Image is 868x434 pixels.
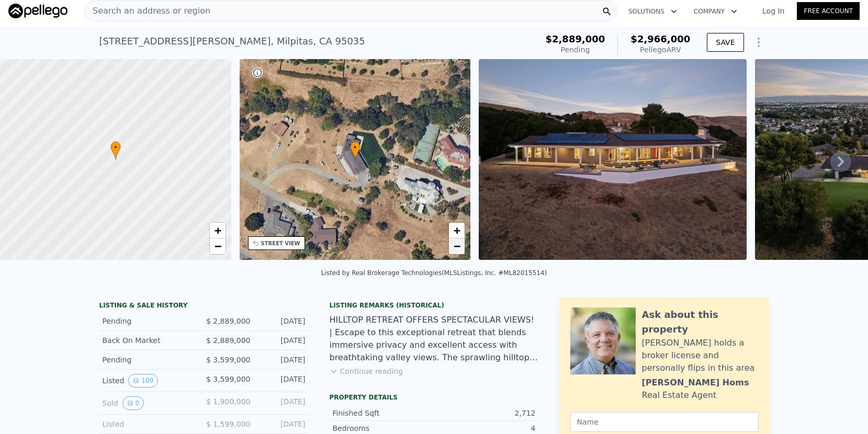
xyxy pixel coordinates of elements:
[8,4,67,18] img: Pellego
[103,374,196,387] div: Listed
[570,412,759,432] input: Name
[110,143,121,152] span: •
[206,420,251,428] span: $ 1,599,000
[259,396,306,410] div: [DATE]
[350,143,360,152] span: •
[479,59,747,260] img: Sale: 167211368 Parcel: 30970272
[449,238,465,254] a: Zoom out
[330,314,539,364] div: HILLTOP RETREAT OFFERS SPECTACULAR VIEWS! | Escape to this exceptional retreat that blends immers...
[103,316,196,326] div: Pending
[210,238,226,254] a: Zoom out
[330,301,539,310] div: Listing Remarks (Historical)
[259,316,306,326] div: [DATE]
[545,44,605,55] div: Pending
[84,5,210,17] span: Search an address or region
[449,223,465,238] a: Zoom in
[454,224,460,237] span: +
[99,301,309,312] div: LISTING & SALE HISTORY
[620,2,685,21] button: Solutions
[630,33,690,44] span: $2,966,000
[259,355,306,365] div: [DATE]
[642,337,759,374] div: [PERSON_NAME] holds a broker license and personally flips in this area
[206,317,251,325] span: $ 2,889,000
[110,141,121,159] div: •
[330,393,539,402] div: Property details
[642,307,759,337] div: Ask about this property
[128,374,158,387] button: View historical data
[206,375,251,383] span: $ 3,599,000
[259,335,306,346] div: [DATE]
[259,419,306,429] div: [DATE]
[642,389,717,402] div: Real Estate Agent
[206,336,251,345] span: $ 2,889,000
[333,408,434,418] div: Finished Sqft
[210,223,226,238] a: Zoom in
[214,224,221,237] span: +
[330,366,403,376] button: Continue reading
[333,423,434,433] div: Bedrooms
[685,2,746,21] button: Company
[321,269,547,277] div: Listed by Real Brokerage Technologies (MLSListings, Inc. #ML82015514)
[434,408,536,418] div: 2,712
[103,335,196,346] div: Back On Market
[206,397,251,406] span: $ 1,900,000
[103,419,196,429] div: Listed
[545,33,605,44] span: $2,889,000
[750,6,797,16] a: Log In
[350,141,360,159] div: •
[707,33,743,52] button: SAVE
[122,396,144,410] button: View historical data
[259,374,306,387] div: [DATE]
[99,34,365,49] div: [STREET_ADDRESS][PERSON_NAME] , Milpitas , CA 95035
[434,423,536,433] div: 4
[454,239,460,253] span: −
[206,356,251,364] span: $ 3,599,000
[748,32,769,53] button: Show Options
[214,239,221,253] span: −
[630,44,690,55] div: Pellego ARV
[797,2,860,20] a: Free Account
[261,239,300,247] div: STREET VIEW
[103,355,196,365] div: Pending
[642,376,749,389] div: [PERSON_NAME] Homs
[103,396,196,410] div: Sold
